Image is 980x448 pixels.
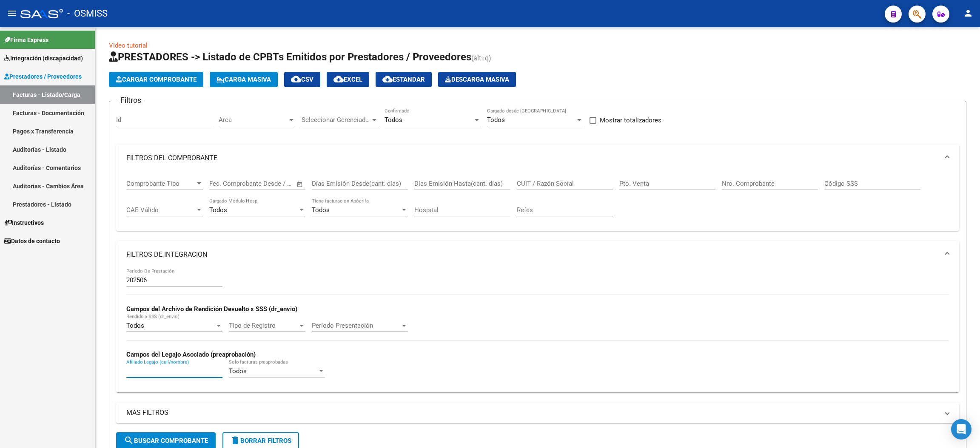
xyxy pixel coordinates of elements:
[951,419,971,439] div: Open Intercom Messenger
[229,367,247,375] span: Todos
[445,76,509,83] span: Descarga Masiva
[245,180,286,187] input: End date
[382,76,425,83] span: Estandar
[210,72,278,87] button: Carga Masiva
[4,54,83,63] span: Integración (discapacidad)
[7,8,17,18] mat-icon: menu
[217,76,271,83] span: Carga Masiva
[126,322,144,329] span: Todos
[4,35,48,45] span: Firma Express
[230,437,291,445] span: Borrar Filtros
[229,322,298,329] span: Tipo de Registro
[116,94,145,106] h3: Filtros
[109,72,203,87] button: Cargar Comprobante
[382,74,393,84] mat-icon: cloud_download
[116,172,959,231] div: FILTROS DEL COMPROBANTE
[438,72,516,87] button: Descarga Masiva
[312,322,400,329] span: Período Presentación
[219,116,288,124] span: Area
[116,76,197,83] span: Cargar Comprobante
[291,74,301,84] mat-icon: cloud_download
[302,116,370,124] span: Seleccionar Gerenciador
[471,54,491,62] span: (alt+q)
[126,153,939,163] mat-panel-title: FILTROS DEL COMPROBANTE
[385,116,402,124] span: Todos
[295,179,305,189] button: Open calendar
[109,42,148,49] a: Video tutorial
[126,206,195,214] span: CAE Válido
[438,72,516,87] app-download-masive: Descarga masiva de comprobantes (adjuntos)
[312,206,330,214] span: Todos
[209,180,237,187] input: Start date
[109,51,471,63] span: PRESTADORES -> Listado de CPBTs Emitidos por Prestadores / Proveedores
[487,116,505,124] span: Todos
[333,74,344,84] mat-icon: cloud_download
[600,115,661,125] span: Mostrar totalizadores
[126,408,939,417] mat-panel-title: MAS FILTROS
[126,305,297,313] strong: Campos del Archivo de Rendición Devuelto x SSS (dr_envio)
[963,8,973,18] mat-icon: person
[284,72,320,87] button: CSV
[116,145,959,172] mat-expansion-panel-header: FILTROS DEL COMPROBANTE
[333,76,362,83] span: EXCEL
[67,4,108,23] span: - OSMISS
[4,218,44,227] span: Instructivos
[4,72,82,81] span: Prestadores / Proveedores
[116,241,959,268] mat-expansion-panel-header: FILTROS DE INTEGRACION
[116,403,959,423] mat-expansion-panel-header: MAS FILTROS
[124,435,134,445] mat-icon: search
[376,72,432,87] button: Estandar
[124,437,208,445] span: Buscar Comprobante
[116,268,959,392] div: FILTROS DE INTEGRACION
[126,180,195,187] span: Comprobante Tipo
[126,250,939,259] mat-panel-title: FILTROS DE INTEGRACION
[4,236,60,246] span: Datos de contacto
[230,435,240,445] mat-icon: delete
[327,72,369,87] button: EXCEL
[209,206,227,214] span: Todos
[291,76,313,83] span: CSV
[126,351,256,358] strong: Campos del Legajo Asociado (preaprobación)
